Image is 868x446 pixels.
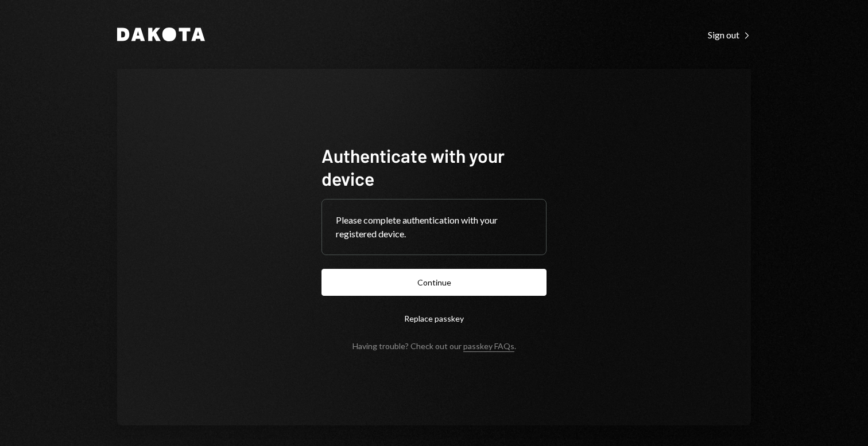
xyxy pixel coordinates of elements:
a: passkey FAQs [463,341,514,352]
a: Sign out [708,28,751,41]
h1: Authenticate with your device [321,144,547,190]
button: Replace passkey [321,305,547,332]
button: Continue [321,269,547,296]
div: Sign out [708,29,751,41]
div: Having trouble? Check out our . [352,341,516,351]
div: Please complete authentication with your registered device. [336,213,532,241]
